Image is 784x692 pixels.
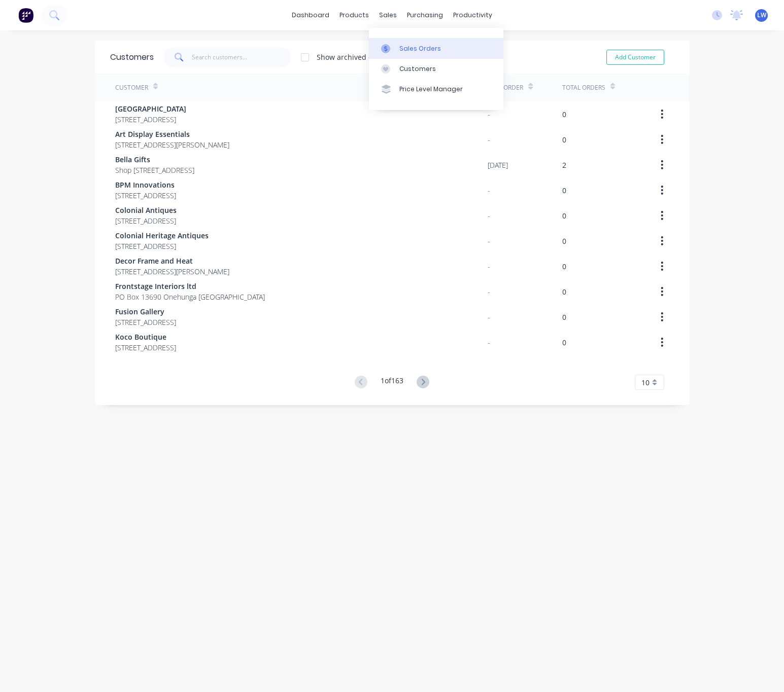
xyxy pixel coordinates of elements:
[115,205,177,215] span: Colonial Antiques
[488,160,508,170] div: [DATE]
[192,47,291,67] input: Search customers...
[399,85,463,94] div: Price Level Manager
[399,64,436,74] div: Customers
[488,337,490,348] div: -
[562,134,566,145] div: 0
[115,139,229,150] span: [STREET_ADDRESS][PERSON_NAME]
[115,129,229,139] span: Art Display Essentials
[488,83,523,92] div: Last Order
[115,292,265,302] span: PO Box 13690 Onehunga [GEOGRAPHIC_DATA]
[369,79,503,99] a: Price Level Manager
[488,261,490,272] div: -
[488,134,490,145] div: -
[562,185,566,196] div: 0
[115,215,177,226] span: [STREET_ADDRESS]
[562,210,566,221] div: 0
[115,179,176,190] span: BPM Innovations
[488,210,490,221] div: -
[115,332,176,342] span: Koco Boutique
[115,114,186,125] span: [STREET_ADDRESS]
[115,154,194,165] span: Bella Gifts
[562,160,566,170] div: 2
[562,83,605,92] div: Total Orders
[115,281,265,292] span: Frontstage Interiors ltd
[641,377,650,388] span: 10
[369,59,503,79] a: Customers
[374,8,402,23] div: sales
[488,185,490,196] div: -
[110,51,154,63] div: Customers
[115,266,229,277] span: [STREET_ADDRESS][PERSON_NAME]
[115,230,209,241] span: Colonial Heritage Antiques
[115,256,229,266] span: Decor Frame and Heat
[488,109,490,120] div: -
[287,8,334,23] a: dashboard
[488,236,490,246] div: -
[562,312,566,322] div: 0
[562,286,566,297] div: 0
[606,50,664,65] button: Add Customer
[115,306,176,317] span: Fusion Gallery
[399,44,441,53] div: Sales Orders
[115,83,148,92] div: Customer
[115,241,209,251] span: [STREET_ADDRESS]
[334,8,374,23] div: products
[448,8,497,23] div: productivity
[562,109,566,120] div: 0
[757,11,766,20] span: LW
[402,8,448,23] div: purchasing
[381,375,403,390] div: 1 of 163
[562,261,566,272] div: 0
[317,52,404,62] div: Show archived customers
[115,103,186,114] span: [GEOGRAPHIC_DATA]
[488,312,490,322] div: -
[18,8,33,23] img: Factory
[562,337,566,348] div: 0
[115,317,176,327] span: [STREET_ADDRESS]
[562,236,566,246] div: 0
[115,190,176,201] span: [STREET_ADDRESS]
[115,342,176,353] span: [STREET_ADDRESS]
[369,38,503,58] a: Sales Orders
[115,165,194,175] span: Shop [STREET_ADDRESS]
[488,286,490,297] div: -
